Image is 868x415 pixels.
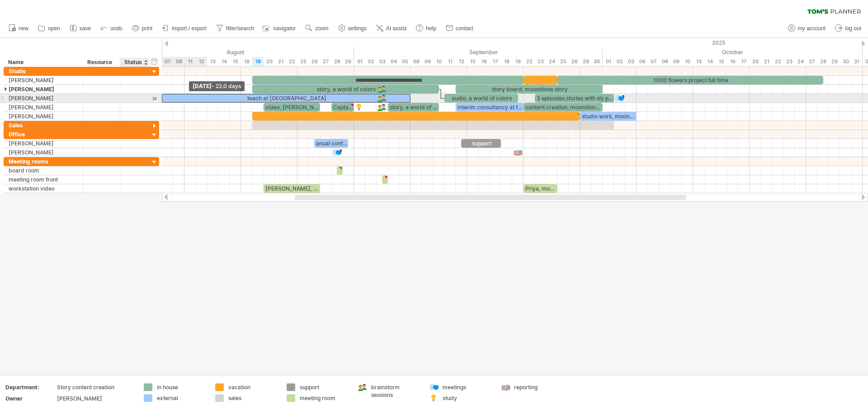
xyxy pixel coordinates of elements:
[377,57,388,66] div: Wednesday, 3 September 2025
[124,58,144,67] div: Status
[603,47,863,57] div: October 2025
[490,57,501,66] div: Wednesday, 17 September 2025
[98,23,125,34] a: undo
[207,57,218,66] div: Wednesday, 13 August 2025
[851,57,863,66] div: Friday, 31 October 2025
[795,57,806,66] div: Friday, 24 October 2025
[817,57,829,66] div: Tuesday, 28 October 2025
[524,57,535,66] div: Monday, 22 September 2025
[228,383,278,391] div: vacation
[546,57,557,66] div: Wednesday, 24 September 2025
[9,85,78,93] div: [PERSON_NAME]
[9,67,78,75] div: Studio
[9,184,78,193] div: workstation video
[798,25,826,32] span: my account
[467,57,478,66] div: Monday, 15 September 2025
[57,383,133,391] div: Story content creation
[833,23,864,34] a: log out
[9,175,78,184] div: meeting room front
[569,57,580,66] div: Friday, 26 September 2025
[9,166,78,175] div: board room
[371,383,420,399] div: brainstorm sessions
[614,57,625,66] div: Thursday, 2 October 2025
[426,25,436,32] span: help
[444,57,456,66] div: Thursday, 11 September 2025
[157,394,206,402] div: external
[443,383,492,391] div: meetings
[535,57,546,66] div: Tuesday, 23 September 2025
[374,23,409,34] a: AI assist
[580,112,637,121] div: studio work, moonstone project
[8,58,78,67] div: Name
[160,23,209,34] a: import / export
[110,25,123,32] span: undo
[57,395,133,402] div: [PERSON_NAME]
[9,112,78,121] div: [PERSON_NAME]
[354,47,603,57] div: September 2025
[297,57,309,66] div: Monday, 25 August 2025
[386,25,406,32] span: AI assist
[67,23,94,34] a: save
[388,103,439,112] div: story, a world of colors
[659,57,670,66] div: Wednesday, 8 October 2025
[336,23,369,34] a: settings
[241,57,252,66] div: Monday, 18 August 2025
[414,23,439,34] a: help
[5,383,55,391] div: Department:
[173,57,184,66] div: Friday, 8 August 2025
[535,94,614,103] div: 3 episodes stories with sly podcast
[9,76,78,84] div: [PERSON_NAME]
[625,57,637,66] div: Friday, 3 October 2025
[704,57,716,66] div: Tuesday, 14 October 2025
[478,57,490,66] div: Tuesday, 16 September 2025
[261,23,298,34] a: navigator
[9,157,78,166] div: Meeting rooms
[162,94,410,103] div: teach at [GEOGRAPHIC_DATA]
[557,57,569,66] div: Thursday, 25 September 2025
[331,57,343,66] div: Thursday, 28 August 2025
[226,25,254,32] span: filter/search
[212,83,241,89] span: - 22.0 days
[9,103,78,112] div: [PERSON_NAME]
[845,25,861,32] span: log out
[772,57,783,66] div: Wednesday, 22 October 2025
[399,57,410,66] div: Friday, 5 September 2025
[693,57,704,66] div: Monday, 13 October 2025
[456,25,473,32] span: contact
[264,103,320,112] div: video, [PERSON_NAME]'s Ocean quest
[348,25,367,32] span: settings
[580,57,591,66] div: Monday, 29 September 2025
[354,57,365,66] div: Monday, 1 September 2025
[189,81,245,91] div: [DATE]
[274,25,296,32] span: navigator
[275,57,286,66] div: Thursday, 21 August 2025
[315,25,328,32] span: zoom
[422,57,433,66] div: Tuesday, 9 September 2025
[388,57,399,66] div: Thursday, 4 September 2025
[303,23,331,34] a: zoom
[6,23,31,34] a: new
[300,383,349,391] div: support
[738,57,750,66] div: Friday, 17 October 2025
[433,57,444,66] div: Wednesday, 10 September 2025
[80,25,91,32] span: save
[670,57,682,66] div: Thursday, 9 October 2025
[603,57,614,66] div: Wednesday, 1 October 2025
[172,25,207,32] span: import / export
[557,76,823,84] div: 1000 flowers project full time
[524,103,603,112] div: content creation, moonstone campaign
[786,23,828,34] a: my account
[196,57,207,66] div: Tuesday, 12 August 2025
[264,184,320,193] div: [PERSON_NAME], [PERSON_NAME]'s Ocean project
[150,94,159,103] div: scroll to activity
[461,139,501,148] div: support
[591,57,603,66] div: Tuesday, 30 September 2025
[48,25,60,32] span: open
[829,57,840,66] div: Wednesday, 29 October 2025
[309,57,320,66] div: Tuesday, 26 August 2025
[9,130,78,139] div: Office
[682,57,693,66] div: Friday, 10 October 2025
[514,383,563,391] div: reporting
[9,139,78,148] div: [PERSON_NAME]
[331,103,354,112] div: Captain [PERSON_NAME]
